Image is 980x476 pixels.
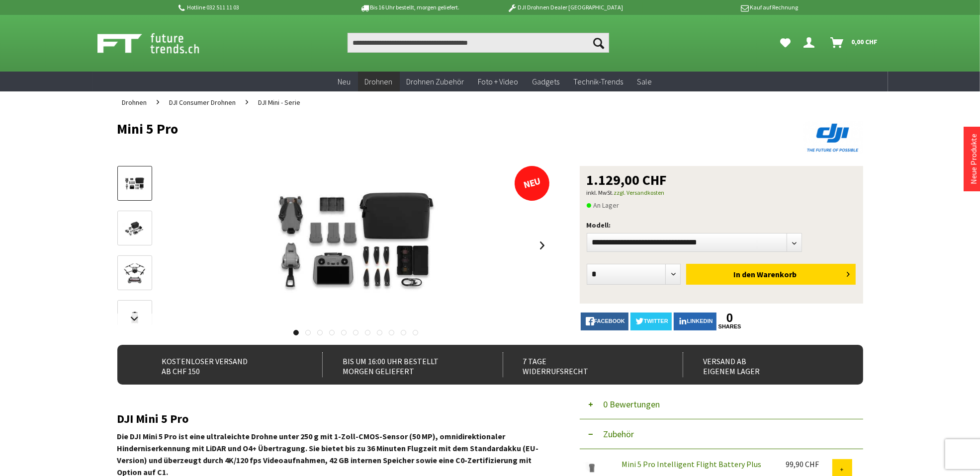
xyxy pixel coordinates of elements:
[969,134,979,184] a: Neue Produkte
[117,91,152,113] a: Drohnen
[142,352,301,377] div: Kostenloser Versand ab CHF 150
[776,33,796,53] a: Meine Favoriten
[487,1,642,13] p: DJI Drohnen Dealer [GEOGRAPHIC_DATA]
[614,189,665,196] a: zzgl. Versandkosten
[348,33,609,53] input: Produkt, Marke, Kategorie, EAN, Artikelnummer…
[683,352,841,377] div: Versand ab eigenem Lager
[800,33,823,53] a: Dein Konto
[165,91,241,113] a: DJI Consumer Drohnen
[630,313,672,330] a: twitter
[674,313,716,330] a: LinkedIn
[259,98,301,107] span: DJI Mini - Serie
[630,72,659,92] a: Sale
[322,352,481,377] div: Bis um 16:00 Uhr bestellt Morgen geliefert
[503,352,661,377] div: 7 Tage Widerrufsrecht
[718,313,741,323] a: 0
[574,77,624,86] span: Technik-Trends
[733,269,755,279] span: In den
[687,318,713,324] span: LinkedIn
[117,121,714,136] h1: Mini 5 Pro
[587,173,667,187] span: 1.129,00 CHF
[120,174,149,194] img: Vorschau: Mini 5 Pro
[358,72,400,92] a: Drohnen
[827,33,883,53] a: Warenkorb
[757,269,797,279] span: Warenkorb
[594,318,625,324] span: facebook
[587,187,856,199] p: inkl. MwSt.
[97,31,221,56] img: Shop Futuretrends - zur Startseite wechseln
[580,390,863,419] button: 0 Bewertungen
[117,412,550,425] h2: DJI Mini 5 Pro
[122,98,147,107] span: Drohnen
[643,1,798,13] p: Kauf auf Rechnung
[237,166,475,325] img: Mini 5 Pro
[580,459,605,476] img: Mini 5 Pro Intelligent Flight Battery Plus
[533,77,560,86] span: Gadgets
[786,459,832,469] div: 99,90 CHF
[686,264,856,285] button: In den Warenkorb
[588,33,609,53] button: Suchen
[580,419,863,449] button: Zubehör
[637,77,652,86] span: Sale
[852,34,878,50] span: 0,00 CHF
[338,77,351,86] span: Neu
[567,72,630,92] a: Technik-Trends
[407,77,464,86] span: Drohnen Zubehör
[718,323,741,330] a: shares
[526,72,567,92] a: Gadgets
[254,91,306,113] a: DJI Mini - Serie
[622,459,761,469] a: Mini 5 Pro Intelligent Flight Battery Plus
[587,199,620,211] span: An Lager
[332,1,487,13] p: Bis 16 Uhr bestellt, morgen geliefert.
[170,98,236,107] span: DJI Consumer Drohnen
[400,72,471,92] a: Drohnen Zubehör
[803,121,863,154] img: DJI
[177,1,332,13] p: Hotline 032 511 11 03
[478,77,519,86] span: Foto + Video
[644,318,668,324] span: twitter
[471,72,526,92] a: Foto + Video
[581,313,628,330] a: facebook
[587,219,856,231] p: Modell:
[365,77,393,86] span: Drohnen
[331,72,358,92] a: Neu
